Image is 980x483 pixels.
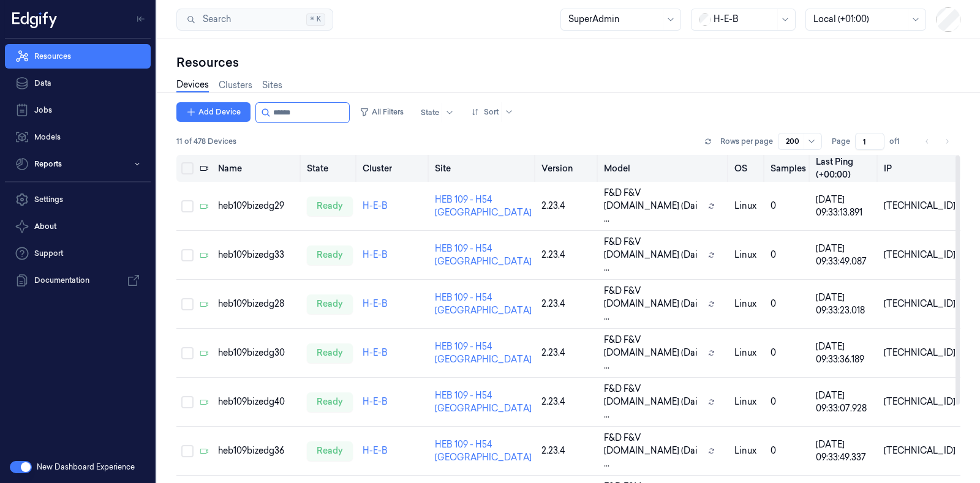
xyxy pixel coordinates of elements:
[884,200,956,212] div: [TECHNICAL_ID]
[5,152,151,176] button: Reports
[771,395,806,408] div: 0
[218,444,297,457] div: heb109bizedg36
[771,346,806,359] div: 0
[889,136,909,147] span: of 1
[131,9,151,29] button: Toggle Navigation
[5,71,151,95] a: Data
[218,200,297,212] div: heb109bizedg29
[734,444,761,457] p: linux
[307,392,353,412] div: ready
[363,200,388,211] a: H-E-B
[176,102,251,122] button: Add Device
[176,9,333,31] button: Search⌘K
[884,395,956,408] div: [TECHNICAL_ID]
[198,13,231,26] span: Search
[884,249,956,261] div: [TECHNICAL_ID]
[435,243,532,267] a: HEB 109 - H54 [GEOGRAPHIC_DATA]
[604,334,703,372] span: F&D F&V [DOMAIN_NAME] (Dai ...
[363,298,388,309] a: H-E-B
[358,155,431,182] th: Cluster
[884,444,956,457] div: [TECHNICAL_ID]
[262,79,282,92] a: Sites
[5,125,151,149] a: Models
[435,390,532,414] a: HEB 109 - H54 [GEOGRAPHIC_DATA]
[734,395,761,408] p: linux
[734,249,761,261] p: linux
[435,439,532,463] a: HEB 109 - H54 [GEOGRAPHIC_DATA]
[729,155,766,182] th: OS
[541,249,594,261] div: 2.23.4
[307,294,353,314] div: ready
[363,249,388,260] a: H-E-B
[435,341,532,365] a: HEB 109 - H54 [GEOGRAPHIC_DATA]
[307,343,353,363] div: ready
[176,54,960,71] div: Resources
[5,214,151,239] button: About
[5,268,151,293] a: Documentation
[816,438,874,464] div: [DATE] 09:33:49.337
[435,292,532,316] a: HEB 109 - H54 [GEOGRAPHIC_DATA]
[5,241,151,266] a: Support
[816,242,874,268] div: [DATE] 09:33:49.087
[181,249,194,261] button: Select row
[541,444,594,457] div: 2.23.4
[599,155,729,182] th: Model
[816,340,874,366] div: [DATE] 09:33:36.189
[771,298,806,310] div: 0
[435,194,532,218] a: HEB 109 - H54 [GEOGRAPHIC_DATA]
[181,445,194,457] button: Select row
[218,249,297,261] div: heb109bizedg33
[734,298,761,310] p: linux
[766,155,811,182] th: Samples
[537,155,599,182] th: Version
[541,346,594,359] div: 2.23.4
[307,197,353,216] div: ready
[219,79,252,92] a: Clusters
[884,346,956,359] div: [TECHNICAL_ID]
[5,187,151,212] a: Settings
[771,200,806,212] div: 0
[181,200,194,212] button: Select row
[816,291,874,317] div: [DATE] 09:33:23.018
[604,187,703,225] span: F&D F&V [DOMAIN_NAME] (Dai ...
[176,78,209,92] a: Devices
[302,155,358,182] th: State
[541,395,594,408] div: 2.23.4
[604,285,703,323] span: F&D F&V [DOMAIN_NAME] (Dai ...
[604,383,703,421] span: F&D F&V [DOMAIN_NAME] (Dai ...
[604,236,703,274] span: F&D F&V [DOMAIN_NAME] (Dai ...
[181,347,194,359] button: Select row
[363,445,388,456] a: H-E-B
[5,44,151,69] a: Resources
[307,245,353,265] div: ready
[816,389,874,415] div: [DATE] 09:33:07.928
[541,298,594,310] div: 2.23.4
[307,441,353,461] div: ready
[919,133,956,150] nav: pagination
[181,162,194,174] button: Select all
[604,432,703,470] span: F&D F&V [DOMAIN_NAME] (Dai ...
[430,155,537,182] th: Site
[832,136,850,147] span: Page
[181,298,194,310] button: Select row
[816,193,874,219] div: [DATE] 09:33:13.891
[218,395,297,408] div: heb109bizedg40
[363,396,388,407] a: H-E-B
[884,298,956,310] div: [TECHNICAL_ID]
[771,444,806,457] div: 0
[176,136,236,147] span: 11 of 478 Devices
[720,136,773,147] p: Rows per page
[771,249,806,261] div: 0
[363,347,388,358] a: H-E-B
[734,346,761,359] p: linux
[811,155,879,182] th: Last Ping (+00:00)
[355,102,409,122] button: All Filters
[218,298,297,310] div: heb109bizedg28
[181,396,194,408] button: Select row
[218,346,297,359] div: heb109bizedg30
[734,200,761,212] p: linux
[213,155,302,182] th: Name
[5,98,151,122] a: Jobs
[541,200,594,212] div: 2.23.4
[879,155,960,182] th: IP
